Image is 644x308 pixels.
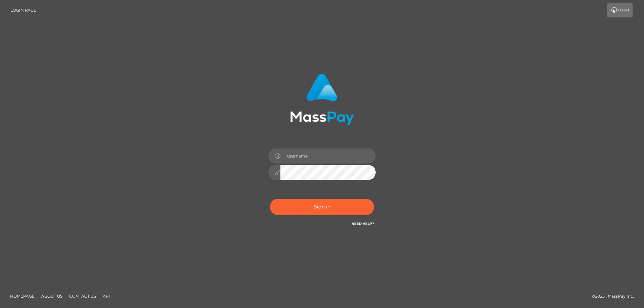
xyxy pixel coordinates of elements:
button: Sign in [270,199,374,215]
img: MassPay Login [290,74,354,125]
a: Need Help? [352,222,374,226]
a: Contact Us [66,291,99,301]
div: © 2025 , MassPay Inc. [592,293,639,300]
input: Username... [280,148,376,164]
a: Login [607,3,633,17]
a: API [100,291,113,301]
a: Login Page [10,3,36,17]
a: Homepage [7,291,37,301]
a: About Us [39,291,65,301]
